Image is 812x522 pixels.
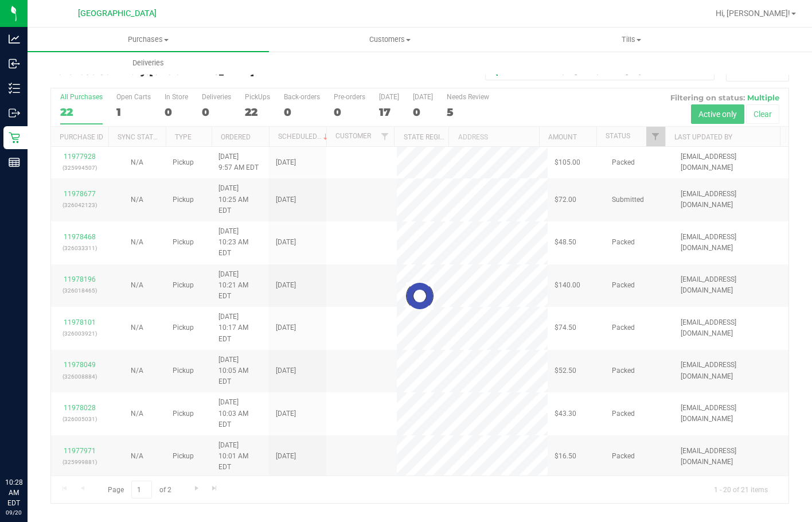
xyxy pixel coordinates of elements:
[9,83,20,94] inline-svg: Inventory
[9,107,20,119] inline-svg: Outbound
[510,28,752,52] a: Tills
[11,430,46,465] iframe: Resource center
[28,28,269,52] a: Purchases
[28,51,269,75] a: Deliveries
[5,477,22,508] p: 10:28 AM EDT
[716,9,790,18] span: Hi, [PERSON_NAME]!
[9,132,20,143] inline-svg: Retail
[269,28,510,52] a: Customers
[270,34,510,45] span: Customers
[5,508,22,517] p: 09/20
[28,34,269,45] span: Purchases
[78,9,157,18] span: [GEOGRAPHIC_DATA]
[9,33,20,45] inline-svg: Analytics
[117,58,179,68] span: Deliveries
[9,58,20,69] inline-svg: Inbound
[50,67,296,77] h3: Purchase Summary:
[9,157,20,168] inline-svg: Reports
[511,34,751,45] span: Tills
